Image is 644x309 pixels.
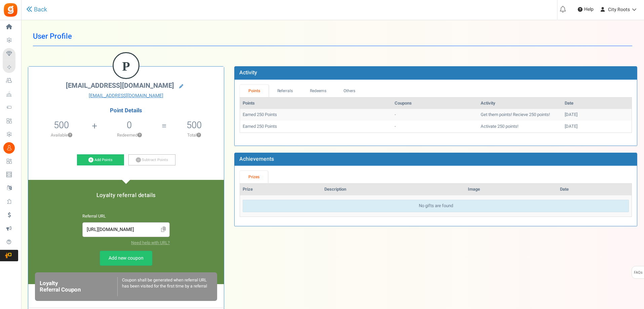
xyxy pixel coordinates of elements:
[33,92,219,99] a: [EMAIL_ADDRESS][DOMAIN_NAME]
[240,109,392,121] td: Earned 250 Points
[392,109,478,121] td: -
[301,85,335,97] a: Redeems
[158,224,169,236] span: Click to Copy
[100,251,152,266] a: Add new coupon
[54,118,69,132] span: 500
[575,4,596,15] a: Help
[127,120,132,130] h5: 0
[167,132,220,138] p: Total
[478,121,562,132] td: Activate 250 points!
[562,98,632,109] th: Date
[608,6,630,13] span: City Roots
[634,266,643,279] span: FAQs
[3,2,18,17] img: Gratisfaction
[77,154,124,166] a: Add Points
[137,133,142,138] button: ?
[240,121,392,132] td: Earned 250 Points
[35,192,217,198] h5: Loyalty referral details
[114,53,138,79] figcaption: P
[243,200,629,212] div: No gifts are found
[392,121,478,132] td: -
[240,98,392,109] th: Points
[240,171,268,183] a: Prizes
[322,184,465,195] th: Description
[240,184,321,195] th: Prize
[131,240,170,246] a: Need help with URL?
[478,109,562,121] td: Get them points! Recieve 250 points!
[557,184,632,195] th: Date
[40,280,117,293] h6: Loyalty Referral Coupon
[28,108,224,114] h4: Point Details
[582,6,594,13] span: Help
[269,85,301,97] a: Referrals
[32,132,91,138] p: Available
[187,120,202,130] h5: 500
[239,155,274,163] b: Achievements
[478,98,562,109] th: Activity
[565,123,629,130] div: [DATE]
[335,85,364,97] a: Others
[117,277,212,296] div: Coupon shall be generated when referral URL has been visited for the first time by a referral
[239,69,257,77] b: Activity
[98,132,161,138] p: Redeemed
[392,98,478,109] th: Coupons
[68,133,72,138] button: ?
[128,154,175,166] a: Subtract Points
[565,112,629,118] div: [DATE]
[465,184,557,195] th: Image
[197,133,201,138] button: ?
[33,27,632,46] h1: User Profile
[82,214,170,219] h6: Referral URL
[66,81,174,90] span: [EMAIL_ADDRESS][DOMAIN_NAME]
[240,85,269,97] a: Points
